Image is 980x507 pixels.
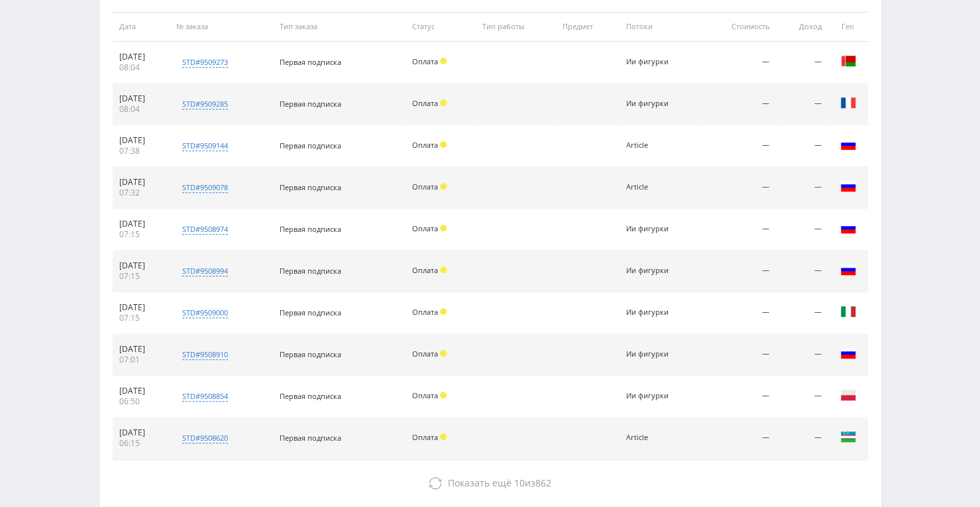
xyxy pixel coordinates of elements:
[119,271,163,282] div: 07:15
[119,396,163,407] div: 06:50
[440,99,447,106] span: Холд
[412,432,438,442] span: Оплата
[840,95,856,111] img: fra.png
[280,308,341,317] span: Первая подписка
[119,177,163,188] div: [DATE]
[412,307,438,317] span: Оплата
[840,137,856,152] img: rus.png
[626,266,686,275] div: Ии фигурки
[280,141,341,150] span: Первая подписка
[840,387,856,403] img: pol.png
[440,183,447,190] span: Холд
[406,12,475,42] th: Статус
[280,391,341,401] span: Первая подписка
[840,220,856,236] img: rus.png
[776,167,828,209] td: —
[119,104,163,115] div: 08:04
[182,99,228,109] div: std#9509285
[448,477,512,489] span: Показать ещё
[475,12,555,42] th: Тип работы
[119,135,163,146] div: [DATE]
[776,334,828,376] td: —
[412,56,438,66] span: Оплата
[119,427,163,438] div: [DATE]
[556,12,620,42] th: Предмет
[119,438,163,449] div: 06:15
[119,219,163,229] div: [DATE]
[701,418,776,459] td: —
[440,58,447,64] span: Холд
[701,334,776,376] td: —
[626,99,686,108] div: Ии фигурки
[412,390,438,400] span: Оплата
[119,386,163,396] div: [DATE]
[440,225,447,231] span: Холд
[776,292,828,334] td: —
[119,52,163,62] div: [DATE]
[840,178,856,194] img: rus.png
[119,344,163,355] div: [DATE]
[280,57,341,67] span: Первая подписка
[280,433,341,443] span: Первая подписка
[776,42,828,84] td: —
[828,12,868,42] th: Гео
[776,209,828,251] td: —
[626,433,686,442] div: Article
[280,266,341,276] span: Первая подписка
[776,84,828,125] td: —
[701,209,776,251] td: —
[113,12,170,42] th: Дата
[412,349,438,359] span: Оплата
[119,62,163,73] div: 08:04
[776,376,828,418] td: —
[626,225,686,233] div: Ии фигурки
[626,58,686,66] div: Ии фигурки
[626,308,686,317] div: Ии фигурки
[626,392,686,400] div: Ии фигурки
[119,188,163,198] div: 07:32
[840,53,856,69] img: blr.png
[776,12,828,42] th: Доход
[412,98,438,108] span: Оплата
[280,224,341,234] span: Первая подписка
[113,470,868,496] button: Показать ещё 10из862
[182,391,228,402] div: std#9508854
[626,183,686,192] div: Article
[119,313,163,323] div: 07:15
[170,12,273,42] th: № заказа
[412,140,438,150] span: Оплата
[840,429,856,445] img: uzb.png
[514,477,525,489] span: 10
[701,12,776,42] th: Стоимость
[626,350,686,359] div: Ии фигурки
[840,345,856,361] img: rus.png
[626,141,686,150] div: Article
[182,141,228,151] div: std#9509144
[412,265,438,275] span: Оплата
[182,349,228,360] div: std#9508910
[701,292,776,334] td: —
[182,308,228,318] div: std#9509000
[535,477,551,489] span: 862
[701,251,776,292] td: —
[776,125,828,167] td: —
[701,376,776,418] td: —
[119,93,163,104] div: [DATE]
[280,182,341,192] span: Первая подписка
[119,260,163,271] div: [DATE]
[440,266,447,273] span: Холд
[840,304,856,319] img: ita.png
[776,251,828,292] td: —
[182,224,228,235] div: std#9508974
[182,266,228,276] div: std#9508994
[840,262,856,278] img: rus.png
[182,433,228,443] div: std#9508620
[620,12,701,42] th: Потоки
[119,229,163,240] div: 07:15
[440,141,447,148] span: Холд
[701,125,776,167] td: —
[448,477,551,489] span: из
[119,355,163,365] div: 07:01
[182,57,228,68] div: std#9509273
[280,99,341,109] span: Первая подписка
